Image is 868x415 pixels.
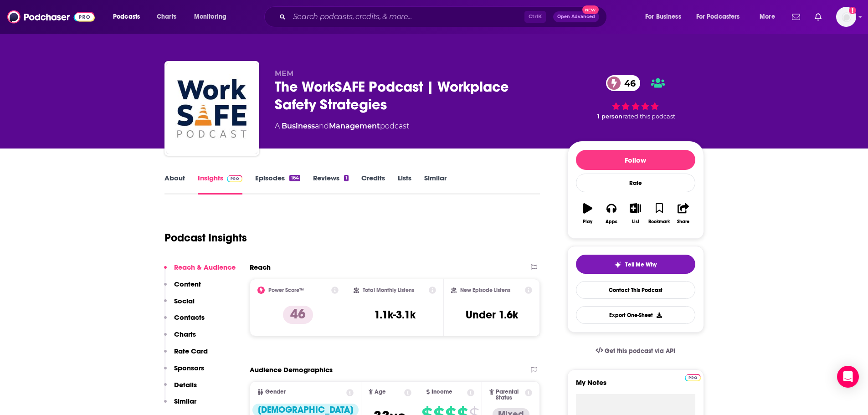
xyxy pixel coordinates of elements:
a: About [164,174,185,195]
p: Sponsors [174,364,204,372]
h2: Audience Demographics [250,365,333,374]
button: List [623,197,647,230]
h2: New Episode Listens [460,287,510,293]
button: Sponsors [164,364,204,380]
div: Share [677,219,689,225]
h1: Podcast Insights [164,231,247,245]
img: Podchaser Pro [227,175,243,182]
a: Episodes164 [255,174,300,195]
a: Reviews1 [313,174,349,195]
span: Open Advanced [557,15,595,19]
button: Play [576,197,600,230]
span: 46 [615,75,640,91]
h3: Under 1.6k [466,308,518,322]
div: 164 [289,175,300,181]
button: Export One-Sheet [576,306,695,324]
img: tell me why sparkle [614,261,621,268]
span: For Business [645,10,681,23]
button: Share [671,197,695,230]
h2: Total Monthly Listens [363,287,414,293]
img: Podchaser - Follow, Share and Rate Podcasts [7,8,95,26]
div: Open Intercom Messenger [837,366,859,388]
button: Reach & Audience [164,263,236,280]
button: Details [164,380,197,397]
h2: Reach [250,263,271,272]
span: Ctrl K [524,11,546,23]
a: Show notifications dropdown [788,9,804,25]
a: InsightsPodchaser Pro [198,174,243,195]
div: Play [583,219,592,225]
span: Monitoring [194,10,226,23]
a: Get this podcast via API [588,340,683,362]
div: Apps [606,219,617,225]
span: MEM [275,69,293,78]
h2: Power Score™ [268,287,304,293]
a: Lists [398,174,411,195]
span: Logged in as SimonElement [836,7,856,27]
p: Rate Card [174,347,208,355]
button: Follow [576,150,695,170]
button: Rate Card [164,347,208,364]
button: open menu [107,10,152,24]
span: Podcasts [113,10,140,23]
a: Contact This Podcast [576,281,695,299]
span: Charts [157,10,176,23]
span: Tell Me Why [625,261,657,268]
span: Get this podcast via API [605,347,675,355]
span: rated this podcast [622,113,675,120]
button: open menu [188,10,238,24]
div: 1 [344,175,349,181]
p: 46 [283,306,313,324]
span: Gender [265,389,286,395]
span: 1 person [597,113,622,120]
a: Credits [361,174,385,195]
img: Podchaser Pro [685,374,701,381]
button: Bookmark [647,197,671,230]
button: Similar [164,397,196,414]
p: Content [174,280,201,288]
div: Search podcasts, credits, & more... [273,6,616,27]
a: Business [282,122,315,130]
div: Bookmark [648,219,670,225]
a: Pro website [685,373,701,381]
a: Charts [151,10,182,24]
p: Reach & Audience [174,263,236,272]
a: Similar [424,174,447,195]
button: Apps [600,197,623,230]
a: 46 [606,75,640,91]
button: Show profile menu [836,7,856,27]
span: For Podcasters [696,10,740,23]
p: Social [174,297,195,305]
button: Contacts [164,313,205,330]
img: The WorkSAFE Podcast | Workplace Safety Strategies [166,63,257,154]
button: Charts [164,330,196,347]
button: tell me why sparkleTell Me Why [576,255,695,274]
a: Management [329,122,380,130]
p: Details [174,380,197,389]
span: Parental Status [496,389,524,401]
p: Charts [174,330,196,338]
a: Show notifications dropdown [811,9,825,25]
button: Content [164,280,201,297]
span: and [315,122,329,130]
label: My Notes [576,378,695,394]
p: Contacts [174,313,205,322]
span: New [582,5,599,14]
div: List [632,219,639,225]
p: Similar [174,397,196,405]
button: Open AdvancedNew [553,11,599,22]
button: open menu [639,10,693,24]
h3: 1.1k-3.1k [374,308,416,322]
button: open menu [690,10,753,24]
input: Search podcasts, credits, & more... [289,10,524,24]
span: More [760,10,775,23]
svg: Add a profile image [849,7,856,14]
button: open menu [753,10,786,24]
span: Income [431,389,452,395]
img: User Profile [836,7,856,27]
div: 46 1 personrated this podcast [567,69,704,126]
div: Rate [576,174,695,192]
span: Age [375,389,386,395]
